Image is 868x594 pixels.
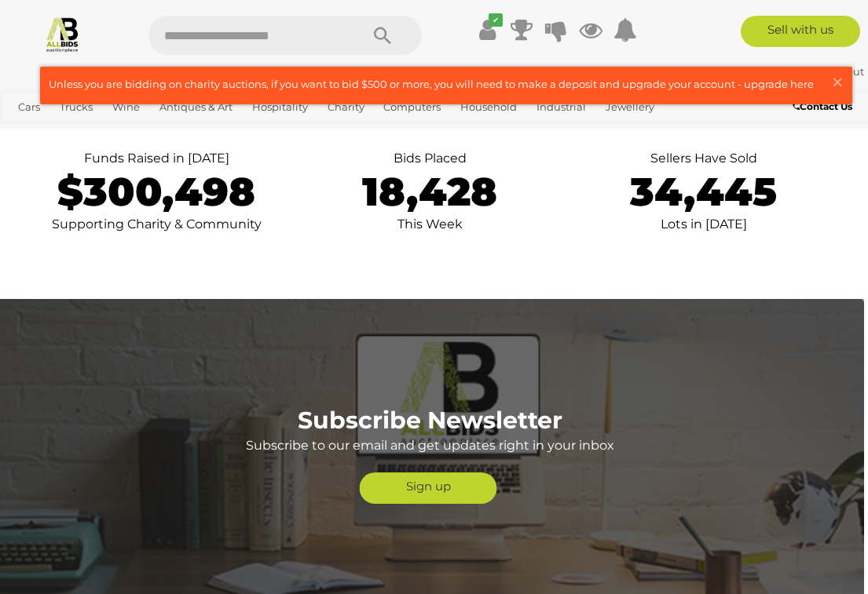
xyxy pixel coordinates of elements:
a: Sports [61,120,106,146]
a: [GEOGRAPHIC_DATA] [113,120,237,146]
a: Antiques & Art [153,94,239,120]
a: Sell with us [741,16,860,47]
i: ✔ [489,13,503,27]
a: Jewellery [599,94,661,120]
a: Contact Us [793,98,856,115]
span: | [813,65,816,78]
p: 18,428 [309,170,551,213]
p: Bids Placed [309,148,551,170]
p: This Week [309,213,551,236]
a: Household [454,94,523,120]
a: Cars [12,94,46,120]
a: Trucks [53,94,99,120]
a: Office [12,120,54,146]
p: Funds Raised in [DATE] [35,148,277,170]
a: ✔ [475,16,499,44]
p: Sellers Have Sold [583,148,825,170]
a: Industrial [530,94,592,120]
a: Sign up [360,473,497,505]
img: Allbids.com.au [44,16,81,53]
p: Subscribe to our email and get updates right in your inbox [246,435,614,457]
a: Charity [321,94,371,120]
p: 34,445 [583,170,825,213]
a: Sign Out [819,65,864,78]
p: Supporting Charity & Community [35,213,277,236]
a: Hospitality [246,94,314,120]
a: Daught [761,65,813,78]
p: Lots in [DATE] [583,213,825,236]
b: Subscribe Newsletter [298,406,562,435]
b: Contact Us [793,100,852,112]
p: $300,498 [35,170,277,213]
a: Wine [106,94,146,120]
span: × [830,67,844,97]
button: Search [343,16,422,55]
strong: Daught [761,65,811,78]
a: Computers [377,94,447,120]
